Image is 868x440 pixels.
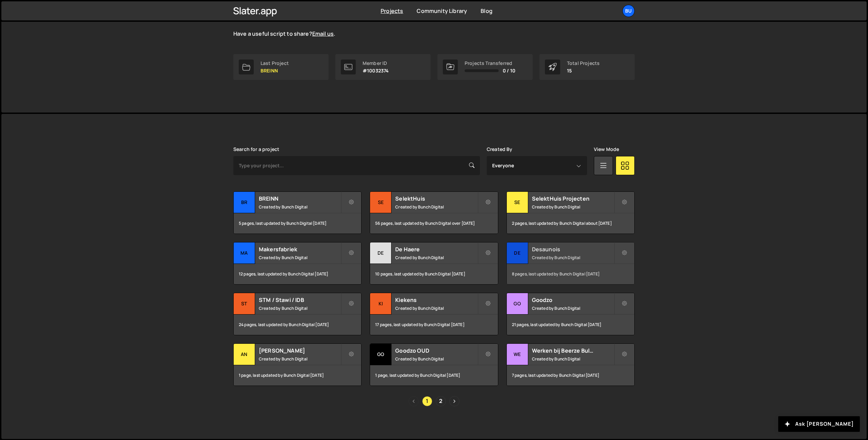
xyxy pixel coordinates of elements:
[507,365,634,386] div: 7 pages, last updated by Bunch Digital [DATE]
[507,242,528,264] div: De
[395,246,477,253] h2: De Haere
[395,305,477,311] small: Created by Bunch Digital
[395,356,477,362] small: Created by Bunch Digital
[234,293,255,315] div: ST
[532,246,614,253] h2: Desaunois
[417,7,467,15] a: Community Library
[233,147,279,152] label: Search for a project
[395,296,477,304] h2: Kiekens
[370,242,391,264] div: De
[503,68,515,73] span: 0 / 10
[233,191,362,234] a: BR BREINN Created by Bunch Digital 5 pages, last updated by Bunch Digital [DATE]
[234,213,361,234] div: 5 pages, last updated by Bunch Digital [DATE]
[234,242,255,264] div: Ma
[532,296,614,304] h2: Goodzo
[506,293,635,335] a: Go Goodzo Created by Bunch Digital 21 pages, last updated by Bunch Digital [DATE]
[259,255,341,260] small: Created by Bunch Digital
[487,147,513,152] label: Created By
[233,343,362,386] a: An [PERSON_NAME] Created by Bunch Digital 1 page, last updated by Bunch Digital [DATE]
[532,255,614,260] small: Created by Bunch Digital
[506,191,635,234] a: Se SelektHuis Projecten Created by Bunch Digital 2 pages, last updated by Bunch Digital about [DATE]
[259,195,341,202] h2: BREINN
[395,195,477,202] h2: SelektHuis
[233,242,362,285] a: Ma Makersfabriek Created by Bunch Digital 12 pages, last updated by Bunch Digital [DATE]
[481,7,493,15] a: Blog
[370,213,498,234] div: 56 pages, last updated by Bunch Digital over [DATE]
[622,5,635,17] a: Bu
[567,61,600,66] div: Total Projects
[449,396,460,406] a: Next page
[363,68,389,73] p: #10032374
[532,356,614,362] small: Created by Bunch Digital
[395,204,477,210] small: Created by Bunch Digital
[395,255,477,260] small: Created by Bunch Digital
[370,293,498,335] a: Ki Kiekens Created by Bunch Digital 17 pages, last updated by Bunch Digital [DATE]
[370,315,498,335] div: 17 pages, last updated by Bunch Digital [DATE]
[507,293,528,315] div: Go
[259,296,341,304] h2: STM / Stawi / IDB
[370,264,498,284] div: 10 pages, last updated by Bunch Digital [DATE]
[370,192,391,213] div: Se
[506,242,635,285] a: De Desaunois Created by Bunch Digital 8 pages, last updated by Bunch Digital [DATE]
[594,147,619,152] label: View Mode
[532,305,614,311] small: Created by Bunch Digital
[507,192,528,213] div: Se
[507,344,528,365] div: We
[259,356,341,362] small: Created by Bunch Digital
[234,264,361,284] div: 12 pages, last updated by Bunch Digital [DATE]
[370,344,391,365] div: Go
[259,246,341,253] h2: Makersfabriek
[381,7,403,15] a: Projects
[233,293,362,335] a: ST STM / Stawi / IDB Created by Bunch Digital 24 pages, last updated by Bunch Digital [DATE]
[234,315,361,335] div: 24 pages, last updated by Bunch Digital [DATE]
[312,30,334,37] a: Email us
[233,156,480,175] input: Type your project...
[259,305,341,311] small: Created by Bunch Digital
[370,293,391,315] div: Ki
[507,264,634,284] div: 8 pages, last updated by Bunch Digital [DATE]
[370,365,498,386] div: 1 page, last updated by Bunch Digital [DATE]
[363,61,389,66] div: Member ID
[778,416,860,432] button: Ask [PERSON_NAME]
[370,242,498,285] a: De De Haere Created by Bunch Digital 10 pages, last updated by Bunch Digital [DATE]
[370,191,498,234] a: Se SelektHuis Created by Bunch Digital 56 pages, last updated by Bunch Digital over [DATE]
[234,192,255,213] div: BR
[532,195,614,202] h2: SelektHuis Projecten
[261,61,289,66] div: Last Project
[532,347,614,354] h2: Werken bij Beerze Bulten
[259,204,341,210] small: Created by Bunch Digital
[395,347,477,354] h2: Goodzo OUD
[259,347,341,354] h2: [PERSON_NAME]
[465,61,515,66] div: Projects Transferred
[507,213,634,234] div: 2 pages, last updated by Bunch Digital about [DATE]
[567,68,600,73] p: 15
[532,204,614,210] small: Created by Bunch Digital
[261,68,289,73] p: BREINN
[234,344,255,365] div: An
[233,54,329,80] a: Last Project BREINN
[370,343,498,386] a: Go Goodzo OUD Created by Bunch Digital 1 page, last updated by Bunch Digital [DATE]
[233,7,478,38] p: The is live and growing. Explore the curated scripts to solve common Webflow issues with JavaScri...
[233,396,635,406] div: Pagination
[234,365,361,386] div: 1 page, last updated by Bunch Digital [DATE]
[506,343,635,386] a: We Werken bij Beerze Bulten Created by Bunch Digital 7 pages, last updated by Bunch Digital [DATE]
[507,315,634,335] div: 21 pages, last updated by Bunch Digital [DATE]
[436,396,446,406] a: Page 2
